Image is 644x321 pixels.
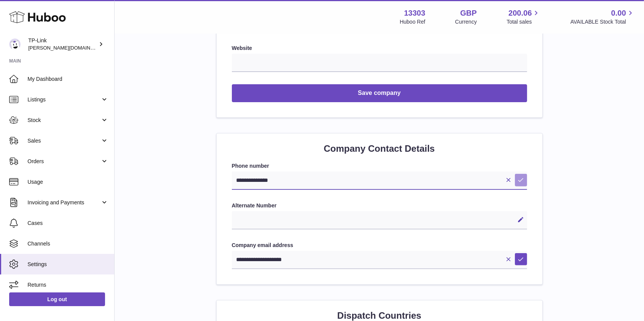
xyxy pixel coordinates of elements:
[28,240,108,247] span: Channels
[28,137,100,144] span: Sales
[400,18,426,26] div: Huboo Ref
[232,202,527,209] label: Alternate Number
[28,220,108,227] span: Cases
[232,162,527,170] label: Phone number
[28,281,108,289] span: Returns
[506,18,540,26] span: Total sales
[28,45,193,51] span: [PERSON_NAME][DOMAIN_NAME][EMAIL_ADDRESS][DOMAIN_NAME]
[455,18,477,26] div: Currency
[28,199,100,206] span: Invoicing and Payments
[28,178,108,186] span: Usage
[570,8,635,26] a: 0.00 AVAILABLE Stock Total
[28,158,100,165] span: Orders
[506,8,540,26] a: 200.06 Total sales
[508,8,532,18] span: 200.06
[28,96,100,103] span: Listings
[232,242,527,249] label: Company email address
[611,8,626,18] span: 0.00
[460,8,477,18] strong: GBP
[9,292,105,306] a: Log out
[28,75,108,83] span: My Dashboard
[570,18,635,26] span: AVAILABLE Stock Total
[232,84,527,102] button: Save company
[9,39,21,50] img: susie.li@tp-link.com
[232,45,527,52] label: Website
[232,143,527,155] h2: Company Contact Details
[28,261,108,268] span: Settings
[28,37,97,51] div: TP-Link
[28,117,100,124] span: Stock
[404,8,426,18] strong: 13303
